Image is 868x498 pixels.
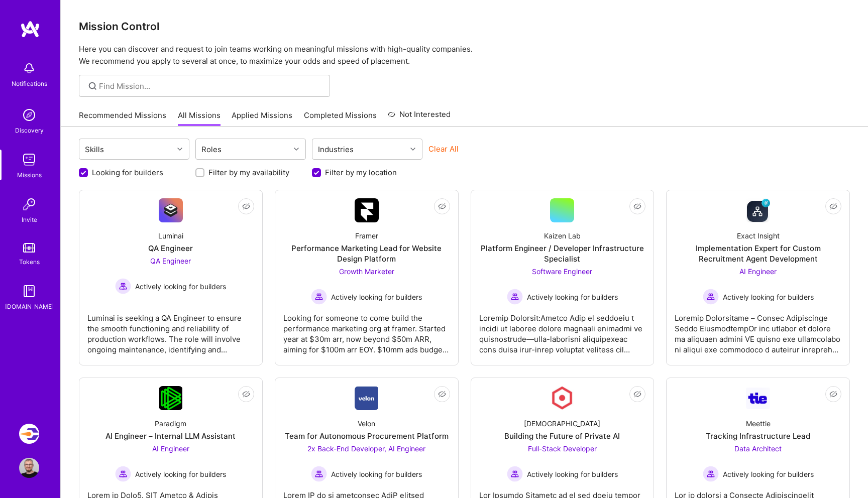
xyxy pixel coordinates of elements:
[19,194,39,214] img: Invite
[739,267,777,276] span: AI Engineer
[152,444,189,453] span: AI Engineer
[746,388,770,409] img: Company Logo
[479,243,646,264] div: Platform Engineer / Developer Infrastructure Specialist
[92,167,163,178] label: Looking for builders
[148,243,193,254] div: QA Engineer
[5,301,54,312] div: [DOMAIN_NAME]
[208,167,289,178] label: Filter by my availability
[283,305,450,355] div: Looking for someone to come build the performance marketing org at framer. Started year at $30m a...
[23,243,35,253] img: tokens
[706,431,810,441] div: Tracking Infrastructure Lead
[17,170,42,180] div: Missions
[723,292,814,302] span: Actively looking for builders
[283,243,450,264] div: Performance Marketing Lead for Website Design Platform
[19,150,39,170] img: teamwork
[285,431,449,441] div: Team for Autonomous Procurement Platform
[177,147,182,152] i: icon Chevron
[311,466,327,482] img: Actively looking for builders
[315,142,356,157] div: Industries
[355,198,379,222] img: Company Logo
[17,458,42,478] a: User Avatar
[504,431,620,441] div: Building the Future of Private AI
[178,110,221,127] a: All Missions
[355,230,378,241] div: Framer
[242,202,250,210] i: icon EyeClosed
[829,390,837,398] i: icon EyeClosed
[524,418,600,429] div: [DEMOGRAPHIC_DATA]
[159,386,183,410] img: Company Logo
[331,292,422,302] span: Actively looking for builders
[158,230,183,241] div: Luminai
[105,431,236,441] div: AI Engineer – Internal LLM Assistant
[79,20,850,33] h3: Mission Control
[87,305,254,355] div: Luminai is seeking a QA Engineer to ensure the smooth functioning and reliability of production w...
[507,289,523,305] img: Actively looking for builders
[99,81,322,91] input: Find Mission...
[532,267,592,276] span: Software Engineer
[19,458,39,478] img: User Avatar
[19,424,39,444] img: Velocity: Enabling Developers Create Isolated Environments, Easily.
[87,198,254,357] a: Company LogoLuminaiQA EngineerQA Engineer Actively looking for buildersActively looking for build...
[87,80,98,92] i: icon SearchGrey
[19,105,39,125] img: discovery
[82,142,106,157] div: Skills
[19,58,39,78] img: bell
[242,390,250,398] i: icon EyeClosed
[438,390,446,398] i: icon EyeClosed
[355,386,378,410] img: Company Logo
[115,278,131,294] img: Actively looking for builders
[675,305,841,355] div: Loremip Dolorsitame – Consec Adipiscinge Seddo EiusmodtempOr inc utlabor et dolore ma aliquaen ad...
[150,257,191,265] span: QA Engineer
[19,257,40,267] div: Tokens
[737,230,780,241] div: Exact Insight
[675,198,841,357] a: Company LogoExact InsightImplementation Expert for Custom Recruitment Agent DevelopmentAI Enginee...
[115,466,131,482] img: Actively looking for builders
[135,281,226,292] span: Actively looking for builders
[703,289,719,305] img: Actively looking for builders
[22,214,37,225] div: Invite
[723,469,814,479] span: Actively looking for builders
[829,202,837,210] i: icon EyeClosed
[12,78,47,89] div: Notifications
[135,469,226,479] span: Actively looking for builders
[544,230,581,241] div: Kaizen Lab
[428,144,459,154] button: Clear All
[304,110,377,127] a: Completed Missions
[527,469,618,479] span: Actively looking for builders
[79,110,166,127] a: Recommended Missions
[307,444,425,453] span: 2x Back-End Developer, AI Engineer
[20,20,40,38] img: logo
[410,147,415,152] i: icon Chevron
[633,202,641,210] i: icon EyeClosed
[438,202,446,210] i: icon EyeClosed
[311,289,327,305] img: Actively looking for builders
[232,110,292,127] a: Applied Missions
[507,466,523,482] img: Actively looking for builders
[675,243,841,264] div: Implementation Expert for Custom Recruitment Agent Development
[79,43,850,67] p: Here you can discover and request to join teams working on meaningful missions with high-quality ...
[527,292,618,302] span: Actively looking for builders
[19,281,39,301] img: guide book
[528,444,597,453] span: Full-Stack Developer
[331,469,422,479] span: Actively looking for builders
[746,198,770,222] img: Company Logo
[550,386,574,410] img: Company Logo
[294,147,299,152] i: icon Chevron
[199,142,224,157] div: Roles
[283,198,450,357] a: Company LogoFramerPerformance Marketing Lead for Website Design PlatformGrowth Marketer Actively ...
[15,125,44,136] div: Discovery
[17,424,42,444] a: Velocity: Enabling Developers Create Isolated Environments, Easily.
[155,418,186,429] div: Paradigm
[633,390,641,398] i: icon EyeClosed
[339,267,394,276] span: Growth Marketer
[388,108,451,127] a: Not Interested
[358,418,375,429] div: Velon
[746,418,771,429] div: Meettie
[159,198,183,222] img: Company Logo
[734,444,782,453] span: Data Architect
[479,198,646,357] a: Kaizen LabPlatform Engineer / Developer Infrastructure SpecialistSoftware Engineer Actively looki...
[479,305,646,355] div: Loremip Dolorsit:Ametco Adip el seddoeiu t incidi ut laboree dolore magnaali enimadmi ve quisnost...
[703,466,719,482] img: Actively looking for builders
[325,167,397,178] label: Filter by my location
